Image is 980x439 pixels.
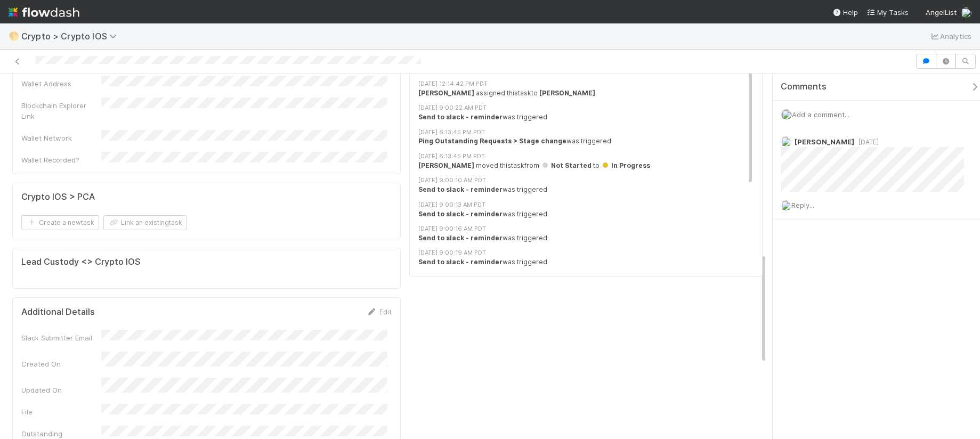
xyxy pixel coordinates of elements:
span: 🌕 [9,31,19,40]
span: [PERSON_NAME] [795,137,854,146]
div: [DATE] 9:00:16 AM PDT [418,224,762,233]
span: Reply... [791,201,814,209]
div: was triggered [418,185,762,194]
div: [DATE] 9:00:19 AM PDT [418,248,762,257]
span: Comments [781,82,827,92]
div: was triggered [418,112,762,122]
div: Created On [21,359,101,369]
strong: Send to slack - reminder [418,258,503,266]
span: [DATE] [854,138,879,146]
div: Updated On [21,385,101,395]
span: Crypto > Crypto IOS [21,31,122,42]
div: [DATE] 9:00:10 AM PDT [418,176,762,185]
div: [DATE] 6:13:45 PM PDT [418,152,762,161]
div: assigned this task to [418,88,762,98]
div: File [21,407,101,417]
div: Slack Submitter Email [21,332,101,343]
a: Analytics [929,30,971,43]
a: My Tasks [866,7,909,18]
div: [DATE] 12:14:42 PM PDT [418,79,762,88]
img: avatar_705b8750-32ac-4031-bf5f-ad93a4909bc8.png [781,200,791,211]
div: was triggered [418,257,762,267]
strong: [PERSON_NAME] [418,89,474,97]
h5: Lead Custody <> Crypto IOS [21,257,141,267]
span: My Tasks [866,8,909,17]
div: [DATE] 9:00:13 AM PDT [418,200,762,209]
div: moved this task from to [418,161,762,170]
div: was triggered [418,233,762,243]
strong: [PERSON_NAME] [418,161,474,169]
div: Wallet Network [21,133,101,143]
div: Wallet Address [21,78,101,89]
div: was triggered [418,136,762,146]
strong: Send to slack - reminder [418,113,503,121]
div: Help [832,7,858,18]
div: Wallet Recorded? [21,155,101,165]
div: Outstanding [21,428,101,439]
img: avatar_705b8750-32ac-4031-bf5f-ad93a4909bc8.png [961,7,971,18]
div: Blockchain Explorer Link [21,100,101,121]
div: [DATE] 9:00:22 AM PDT [418,103,762,112]
img: avatar_d89a0a80-047e-40c9-bdc2-a2d44e645fd3.png [781,136,791,147]
span: In Progress [601,161,650,169]
strong: Send to slack - reminder [418,185,503,193]
strong: Send to slack - reminder [418,210,503,218]
h5: Crypto IOS > PCA [21,192,95,202]
span: Not Started [541,161,592,169]
a: Edit [367,307,392,316]
div: was triggered [418,209,762,219]
img: avatar_705b8750-32ac-4031-bf5f-ad93a4909bc8.png [781,109,792,120]
div: [DATE] 6:13:45 PM PDT [418,128,762,137]
img: logo-inverted-e16ddd16eac7371096b0.svg [9,3,79,21]
button: Link an existingtask [103,215,187,230]
span: Add a comment... [792,110,849,119]
h5: Additional Details [21,307,95,318]
button: Create a newtask [21,215,99,230]
span: AngelList [926,8,957,17]
strong: Ping Outstanding Requests > Stage change [418,137,566,145]
strong: Send to slack - reminder [418,234,503,242]
strong: [PERSON_NAME] [539,89,595,97]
